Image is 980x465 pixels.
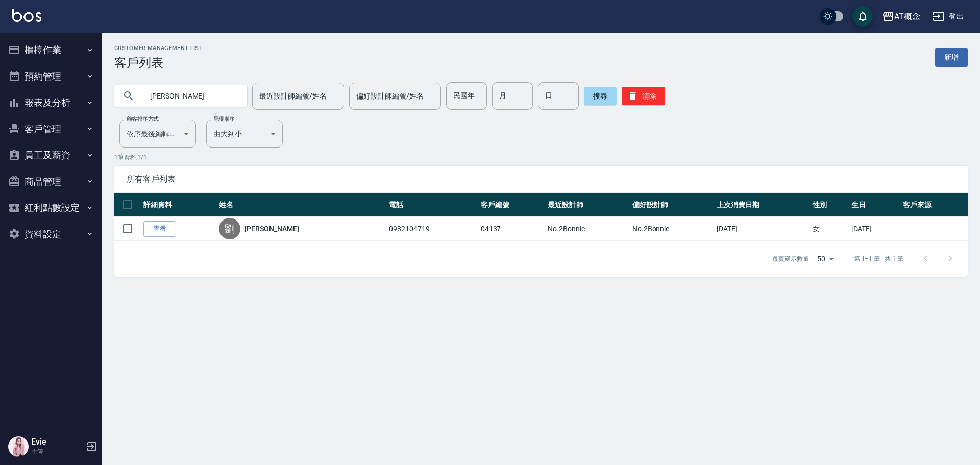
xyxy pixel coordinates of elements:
[928,7,968,26] button: 登出
[810,193,849,217] th: 性別
[4,37,98,63] button: 櫃檯作業
[810,217,849,241] td: 女
[4,168,98,195] button: 商品管理
[772,254,809,263] p: 每頁顯示數量
[4,116,98,142] button: 客戶管理
[31,447,83,456] p: 主管
[4,63,98,90] button: 預約管理
[4,89,98,116] button: 報表及分析
[849,217,901,241] td: [DATE]
[878,6,924,27] button: AT概念
[849,193,901,217] th: 生日
[244,224,299,234] a: [PERSON_NAME]
[114,45,203,52] h2: Customer Management List
[545,193,629,217] th: 最近設計師
[114,56,203,70] h3: 客戶列表
[584,87,617,105] button: 搜尋
[714,217,810,241] td: [DATE]
[813,245,838,273] div: 50
[114,153,968,162] p: 1 筆資料, 1 / 1
[630,217,714,241] td: No.2Bonnie
[894,10,920,23] div: AT概念
[714,193,810,217] th: 上次消費日期
[127,115,159,123] label: 顧客排序方式
[852,6,873,27] button: save
[4,221,98,248] button: 資料設定
[622,87,665,105] button: 清除
[213,115,235,123] label: 呈現順序
[219,218,240,239] div: 劉
[127,174,955,184] span: 所有客戶列表
[900,193,968,217] th: 客戶來源
[206,120,283,148] div: 由大到小
[4,194,98,221] button: 紅利點數設定
[545,217,629,241] td: No.2Bonnie
[216,193,386,217] th: 姓名
[386,217,478,241] td: 0982104719
[143,82,239,110] input: 搜尋關鍵字
[478,193,546,217] th: 客戶編號
[8,436,29,457] img: Person
[4,142,98,168] button: 員工及薪資
[630,193,714,217] th: 偏好設計師
[31,437,83,447] h5: Evie
[854,254,903,263] p: 第 1–1 筆 共 1 筆
[386,193,478,217] th: 電話
[478,217,546,241] td: 04137
[143,221,176,237] a: 查看
[935,48,968,67] a: 新增
[119,120,196,148] div: 依序最後編輯時間
[141,193,216,217] th: 詳細資料
[12,9,41,22] img: Logo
